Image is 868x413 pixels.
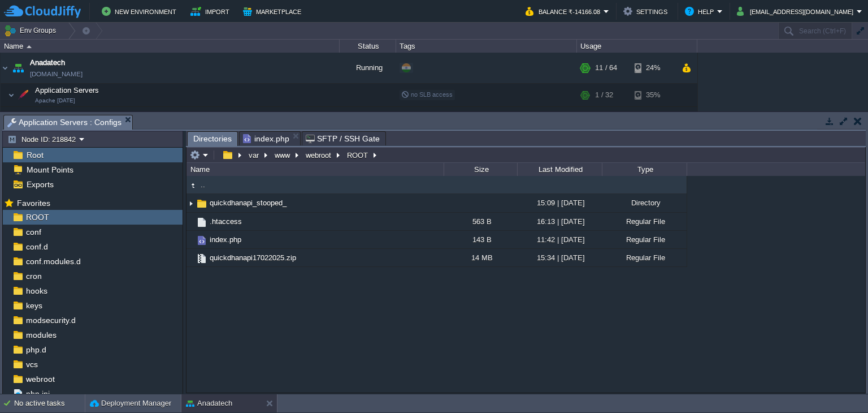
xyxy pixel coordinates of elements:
[444,249,517,266] div: 14 MB
[401,91,453,98] span: no SLB access
[46,111,102,121] a: 218842
[4,23,60,38] button: Env Groups
[34,86,101,94] a: Application ServersApache [DATE]
[578,40,697,53] div: Usage
[444,231,517,248] div: 143 B
[208,217,244,226] span: .htaccess
[188,163,444,176] div: Name
[243,132,289,145] span: index.php
[445,163,517,176] div: Size
[24,374,57,384] a: webroot
[186,213,196,230] img: AMDAwAAAACH5BAEAAAAALAAAAAABAAEAAAICRAEAOw==
[517,194,602,212] div: 15:09 | [DATE]
[685,5,717,18] button: Help
[737,5,857,18] button: [EMAIL_ADDRESS][DOMAIN_NAME]
[8,84,15,106] img: AMDAwAAAACH5BAEAAAAALAAAAAABAAEAAAICRAEAOw==
[602,249,687,266] div: Regular File
[35,97,75,104] span: Apache [DATE]
[239,131,301,145] li: /var/www/webroot/ROOT/index.php
[186,231,196,248] img: AMDAwAAAACH5BAEAAAAALAAAAAABAAEAAAICRAEAOw==
[306,132,380,145] span: SFTP / SSH Gate
[340,40,396,53] div: Status
[7,134,79,144] button: Node ID: 218842
[24,227,43,237] a: conf
[31,107,46,124] img: AMDAwAAAACH5BAEAAAAALAAAAAABAAEAAAICRAEAOw==
[199,180,207,190] a: ..
[602,213,687,230] div: Regular File
[340,53,396,83] div: Running
[595,53,617,83] div: 11 / 64
[24,256,83,266] a: conf.modules.d
[196,197,208,210] img: AMDAwAAAACH5BAEAAAAALAAAAAABAAEAAAICRAEAOw==
[247,150,262,160] button: var
[24,286,49,296] a: hooks
[24,389,51,399] a: php.ini
[243,5,305,18] button: Marketplace
[186,179,199,192] img: AMDAwAAAACH5BAEAAAAALAAAAAABAAEAAAICRAEAOw==
[208,235,243,244] a: index.php
[602,231,687,248] div: Regular File
[30,57,65,68] a: Anadatech
[27,45,32,48] img: AMDAwAAAACH5BAEAAAAALAAAAAABAAEAAAICRAEAOw==
[273,150,293,160] button: www
[623,5,671,18] button: Settings
[10,53,26,83] img: AMDAwAAAACH5BAEAAAAALAAAAAABAAEAAAICRAEAOw==
[24,271,44,281] a: cron
[602,194,687,212] div: Directory
[635,107,671,124] div: 35%
[24,330,58,340] a: modules
[1,40,339,53] div: Name
[208,253,298,263] a: quickdhanapi17022025.zip
[186,398,232,409] button: Anadatech
[24,150,45,160] a: Root
[90,398,171,409] button: Deployment Manager
[24,179,55,190] a: Exports
[603,163,687,176] div: Type
[34,85,101,95] span: Application Servers
[444,213,517,230] div: 563 B
[15,199,52,208] a: Favorites
[24,359,40,369] a: vcs
[193,132,232,146] span: Directories
[397,40,576,53] div: Tags
[7,115,121,130] span: Application Servers : Configs
[186,147,865,163] input: Click to enter the path
[345,150,371,160] button: ROOT
[15,84,31,106] img: AMDAwAAAACH5BAEAAAAALAAAAAABAAEAAAICRAEAOw==
[30,68,83,80] a: [DOMAIN_NAME]
[24,300,44,311] a: keys
[517,231,602,248] div: 11:42 | [DATE]
[24,165,75,175] span: Mount Points
[24,242,50,252] a: conf.d
[24,315,77,325] a: modsecurity.d
[635,84,671,106] div: 35%
[517,213,602,230] div: 16:13 | [DATE]
[15,198,52,208] span: Favorites
[595,84,613,106] div: 1 / 32
[304,150,334,160] button: webroot
[186,249,196,266] img: AMDAwAAAACH5BAEAAAAALAAAAAABAAEAAAICRAEAOw==
[24,345,48,355] a: php.d
[24,212,51,222] a: ROOT
[196,216,208,229] img: AMDAwAAAACH5BAEAAAAALAAAAAABAAEAAAICRAEAOw==
[102,5,180,18] button: New Environment
[208,198,288,208] span: quickdhanapi_stooped_
[595,107,610,124] div: 1 / 32
[517,249,602,266] div: 15:34 | [DATE]
[518,163,602,176] div: Last Modified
